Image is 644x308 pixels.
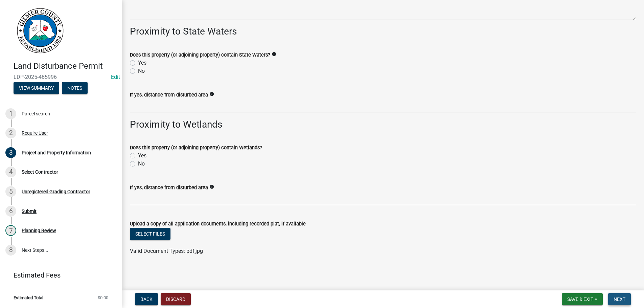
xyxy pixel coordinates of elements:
button: Discard [161,293,191,305]
span: Save & Exit [567,296,593,302]
div: Unregistered Grading Contractor [22,189,90,194]
button: Back [135,293,158,305]
div: 6 [5,206,16,217]
div: 7 [5,225,16,236]
div: 2 [5,128,16,138]
label: No [138,160,145,168]
div: 5 [5,186,16,197]
div: 1 [5,108,16,119]
label: Upload a copy of all application documents, including recorded plat, if available [130,222,306,226]
label: If yes, distance from disturbed area [130,93,208,97]
div: 4 [5,167,16,177]
wm-modal-confirm: Summary [14,86,59,91]
a: Estimated Fees [5,268,111,282]
label: Does this property (or adjoining property) contain State Waters? [130,53,270,58]
span: $0.00 [98,295,108,300]
span: LDP-2025-465996 [14,74,108,80]
h3: Proximity to Wetlands [130,119,636,130]
button: View Summary [14,82,59,94]
label: Yes [138,59,146,67]
div: 3 [5,147,16,158]
div: Submit [22,209,37,214]
label: Does this property (or adjoining property) contain Wetlands? [130,146,262,150]
label: No [138,67,145,75]
div: Select Contractor [22,170,58,174]
div: Planning Review [22,228,56,233]
wm-modal-confirm: Edit Application Number [111,74,120,80]
span: Back [140,296,153,302]
button: Next [608,293,631,305]
label: Yes [138,152,146,160]
span: Valid Document Types: pdf,jpg [130,248,203,254]
button: Notes [62,82,88,94]
div: Require User [22,131,48,135]
h4: Land Disturbance Permit [14,61,116,71]
span: Estimated Total [14,295,43,300]
div: Project and Property Information [22,150,91,155]
div: 8 [5,245,16,256]
button: Save & Exit [562,293,603,305]
label: If yes, distance from disturbed area [130,185,208,190]
span: Next [614,296,625,302]
wm-modal-confirm: Notes [62,86,88,91]
div: Parcel search [22,111,50,116]
img: Gilmer County, Georgia [14,7,64,54]
i: info [209,92,214,96]
i: info [272,52,276,57]
i: info [209,184,214,189]
a: Edit [111,74,120,80]
h3: Proximity to State Waters [130,26,636,37]
button: Select files [130,228,170,240]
